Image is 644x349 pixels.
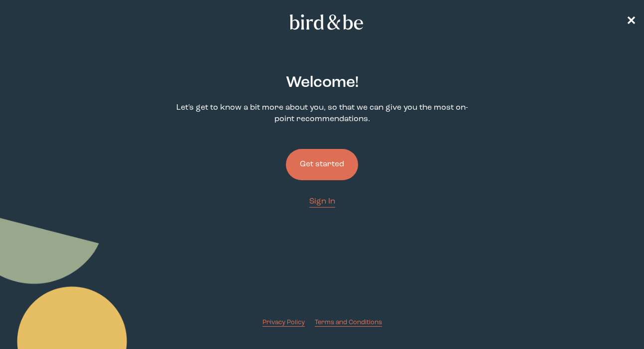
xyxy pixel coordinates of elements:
[286,149,358,180] button: Get started
[315,319,382,326] span: Terms and Conditions
[309,196,335,208] a: Sign In
[286,71,359,94] h2: Welcome !
[626,13,636,31] a: ✕
[262,318,305,327] a: Privacy Policy
[309,198,335,206] span: Sign In
[626,16,636,28] span: ✕
[169,102,475,125] p: Let's get to know a bit more about you, so that we can give you the most on-point recommendations.
[286,133,358,196] a: Get started
[594,302,634,339] iframe: Gorgias live chat messenger
[262,319,305,326] span: Privacy Policy
[315,318,382,327] a: Terms and Conditions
